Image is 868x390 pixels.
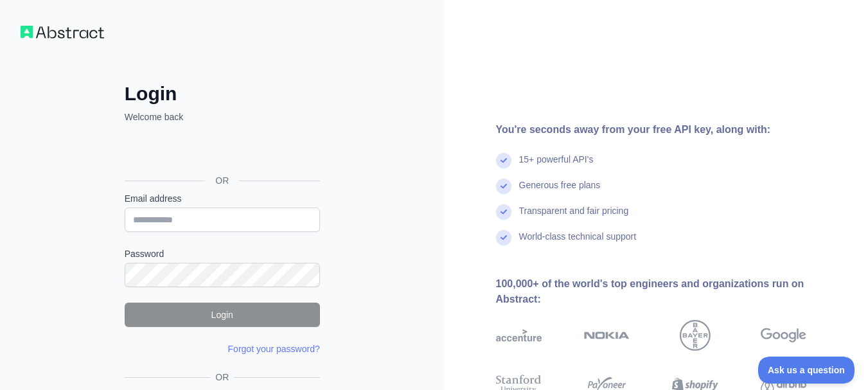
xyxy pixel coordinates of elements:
p: Welcome back [125,111,320,123]
div: Transparent and fair pricing [519,204,629,230]
img: check mark [496,153,511,168]
button: Login [125,303,320,327]
label: Email address [125,192,320,205]
img: check mark [496,230,511,245]
img: google [761,320,806,351]
span: OR [210,371,234,384]
img: nokia [584,320,630,351]
iframe: Toggle Customer Support [758,357,855,384]
img: check mark [496,179,511,194]
img: check mark [496,204,511,220]
div: You're seconds away from your free API key, along with: [496,122,848,137]
a: Forgot your password? [228,344,320,354]
span: OR [205,174,239,187]
h2: Login [125,82,320,105]
iframe: Sign in with Google Button [118,137,324,166]
div: 100,000+ of the world's top engineers and organizations run on Abstract: [496,276,848,307]
div: Generous free plans [519,179,601,204]
label: Password [125,247,320,260]
div: World-class technical support [519,230,637,256]
img: accenture [496,320,542,351]
img: Workflow [21,26,104,39]
img: bayer [680,320,711,351]
div: 15+ powerful API's [519,153,594,179]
